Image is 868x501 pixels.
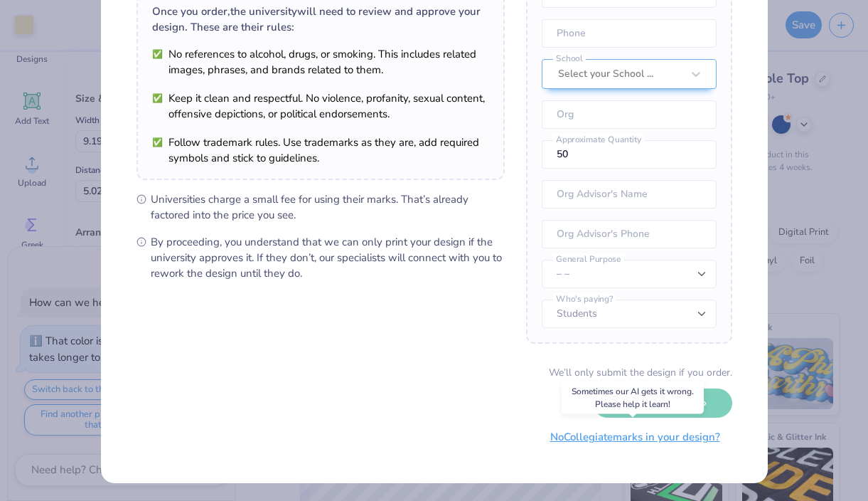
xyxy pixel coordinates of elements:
input: Phone [542,19,717,48]
input: Org [542,100,717,129]
span: By proceeding, you understand that we can only print your design if the university approves it. I... [151,234,505,281]
div: Sometimes our AI gets it wrong. Please help it learn! [562,381,704,414]
li: Keep it clean and respectful. No violence, profanity, sexual content, offensive depictions, or po... [152,90,489,122]
button: NoCollegiatemarks in your design? [538,423,732,452]
input: Org Advisor's Phone [542,220,717,248]
span: Universities charge a small fee for using their marks. That’s already factored into the price you... [151,191,505,223]
div: Once you order, the university will need to review and approve your design. These are their rules: [152,4,489,35]
li: Follow trademark rules. Use trademarks as they are, add required symbols and stick to guidelines. [152,135,489,166]
li: No references to alcohol, drugs, or smoking. This includes related images, phrases, and brands re... [152,46,489,78]
input: Org Advisor's Name [542,180,717,209]
input: Approximate Quantity [542,140,717,169]
div: We’ll only submit the design if you order. [549,365,732,380]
